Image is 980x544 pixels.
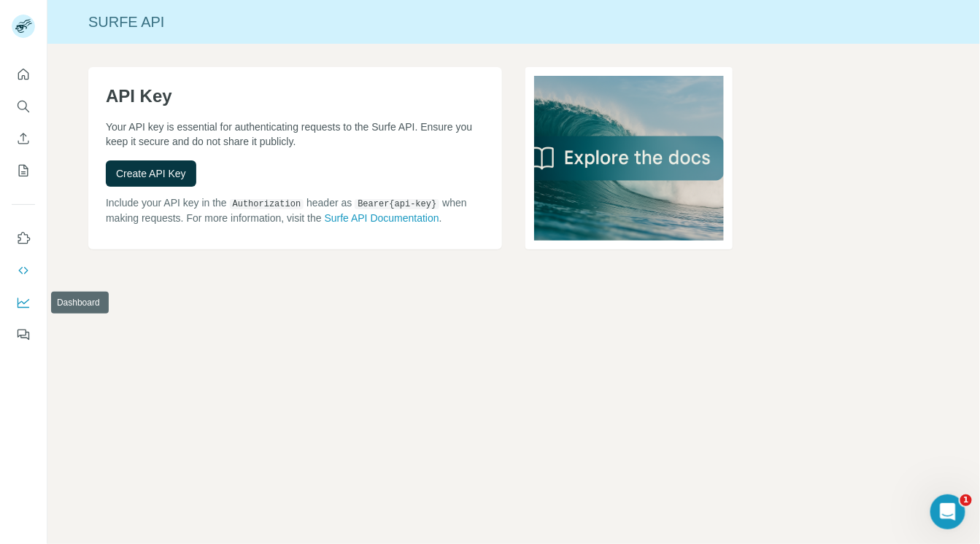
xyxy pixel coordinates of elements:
button: Create API Key [106,160,196,187]
p: Your API key is essential for authenticating requests to the Surfe API. Ensure you keep it secure... [106,120,485,149]
p: Include your API key in the header as when making requests. For more information, visit the . [106,195,485,225]
code: Authorization [230,199,304,209]
button: Feedback [12,322,35,348]
div: Surfe API [47,12,980,32]
span: 1 [960,494,972,506]
a: Surfe API Documentation [325,212,439,224]
span: Create API Key [116,166,186,181]
code: Bearer {api-key} [355,199,439,209]
button: Dashboard [12,290,35,316]
iframe: Intercom live chat [930,494,965,529]
button: Quick start [12,61,35,88]
h1: API Key [106,85,485,108]
button: My lists [12,158,35,184]
button: Use Surfe on LinkedIn [12,225,35,252]
button: Enrich CSV [12,125,35,152]
button: Use Surfe API [12,257,35,284]
button: Search [12,93,35,120]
